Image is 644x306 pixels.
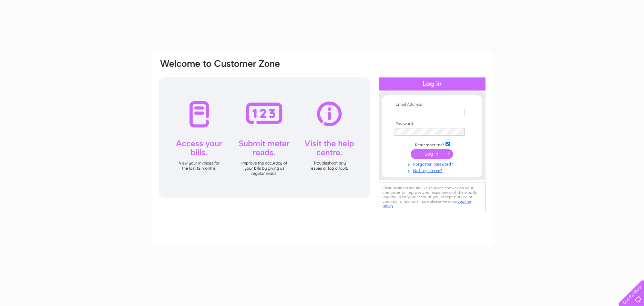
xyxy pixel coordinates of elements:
a: Forgotten password? [394,160,472,167]
a: Not registered? [394,167,472,173]
th: Password: [392,122,472,126]
input: Submit [411,149,453,159]
div: Clear Business would like to place cookies on your computer to improve your experience of the sit... [379,182,485,212]
th: Email Address: [392,102,472,107]
td: Remember me? [392,141,472,148]
a: cookies policy [382,199,471,208]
